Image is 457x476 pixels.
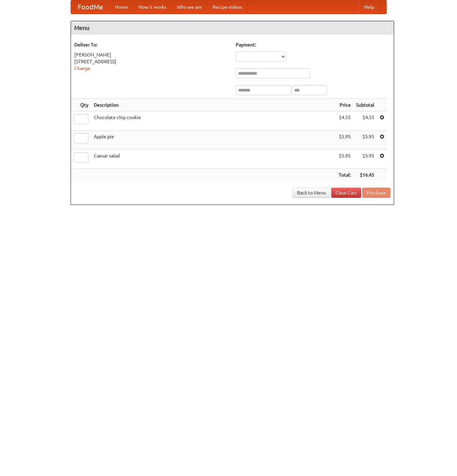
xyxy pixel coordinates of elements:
[362,188,390,198] button: Purchase
[336,150,353,169] td: $5.95
[74,58,229,65] div: [STREET_ADDRESS]
[71,99,91,111] th: Qty
[353,111,377,131] td: $4.55
[91,111,336,131] td: Chocolate chip cookie
[336,99,353,111] th: Price
[353,150,377,169] td: $5.95
[71,21,394,35] h4: Menu
[293,188,330,198] a: Back to Menu
[74,51,229,58] div: [PERSON_NAME]
[331,188,361,198] a: Clear Cart
[353,169,377,181] th: $16.45
[353,131,377,150] td: $5.95
[133,0,172,14] a: How it works
[172,0,207,14] a: Who we are
[359,0,380,14] a: Help
[71,0,110,14] a: FoodMe
[336,169,353,181] th: Total:
[91,131,336,150] td: Apple pie
[336,131,353,150] td: $5.95
[91,150,336,169] td: Caesar salad
[207,0,247,14] a: Recipe videos
[74,41,229,48] h5: Deliver To:
[91,99,336,111] th: Description
[336,111,353,131] td: $4.55
[110,0,133,14] a: Home
[353,99,377,111] th: Subtotal
[74,66,90,71] a: Change
[236,41,390,48] h5: Payment:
